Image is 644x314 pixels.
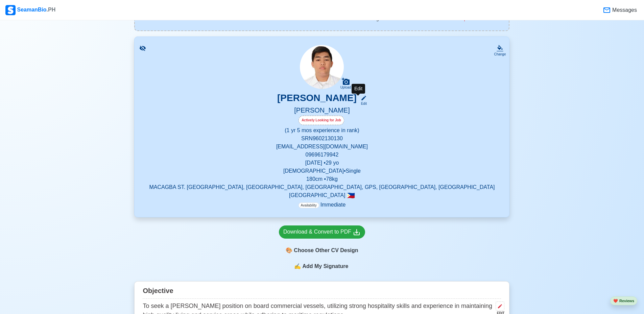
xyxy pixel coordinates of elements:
span: .PH [47,7,56,13]
p: [EMAIL_ADDRESS][DOMAIN_NAME] [143,143,501,151]
p: 180 cm • 78 kg [143,175,501,183]
span: sign [294,262,301,270]
div: Upload [340,86,351,90]
div: SeamanBio [5,5,55,15]
button: heartReviews [610,296,637,306]
span: Add My Signature [301,262,350,270]
p: 09696179942 [143,151,501,159]
img: Logo [5,5,16,15]
p: SRN 9602130130 [143,135,501,143]
div: Actively Looking for Job [299,116,344,125]
span: Messages [611,6,637,14]
h3: [PERSON_NAME] [277,92,357,106]
span: heart [613,299,618,303]
h5: [PERSON_NAME] [143,106,501,116]
div: Edit [358,101,367,106]
p: (1 yr 5 mos experience in rank) [143,126,501,135]
div: Edit [352,84,365,94]
span: Availability [299,202,319,208]
a: Download & Convert to PDF [279,225,365,239]
div: Download & Convert to PDF [283,228,361,236]
p: [GEOGRAPHIC_DATA] [143,191,501,199]
p: Immediate [299,201,346,209]
p: [DEMOGRAPHIC_DATA] • Single [143,167,501,175]
span: 🇵🇭 [347,192,355,199]
div: Objective [143,284,501,299]
p: [DATE] • 29 yo [143,159,501,167]
p: MACAGBA ST. [GEOGRAPHIC_DATA], [GEOGRAPHIC_DATA], [GEOGRAPHIC_DATA], GPS, [GEOGRAPHIC_DATA], [GEO... [143,183,501,191]
div: Change [494,52,506,57]
div: Choose Other CV Design [279,244,365,257]
span: paint [286,246,292,255]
